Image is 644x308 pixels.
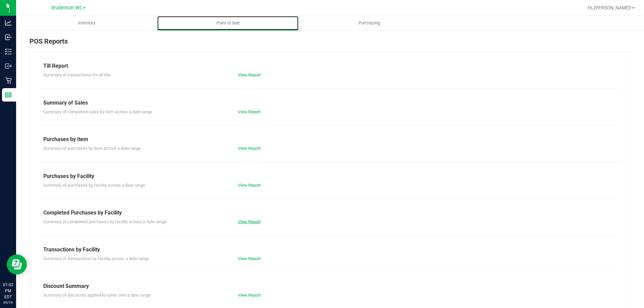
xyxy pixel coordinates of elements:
[238,219,261,224] a: View Report
[30,36,631,52] div: POS Reports
[43,146,141,151] span: Summary of purchases by item across a date range
[43,282,617,290] div: Discount Summary
[3,300,13,305] p: 09/19
[238,293,261,298] a: View Report
[238,146,261,151] a: View Report
[238,72,261,77] a: View Report
[7,254,27,274] iframe: Resource center
[238,256,261,261] a: View Report
[43,293,151,298] span: Summary of discounts applied to sales over a date range
[207,20,249,26] span: Point of Sale
[5,19,12,26] inline-svg: Analytics
[43,135,617,143] div: Purchases by Item
[43,62,617,70] div: Till Report
[5,91,12,98] inline-svg: Reports
[588,5,631,10] span: Hi, [PERSON_NAME]!
[43,172,617,180] div: Purchases by Facility
[43,209,617,217] div: Completed Purchases by Facility
[43,256,149,261] span: Summary of transactions by facility across a date range
[43,109,152,114] span: Summary of completed sales by item across a date range
[43,183,145,188] span: Summary of purchases by facility across a date range
[69,20,104,26] span: Inventory
[238,109,261,114] a: View Report
[5,77,12,84] inline-svg: Retail
[238,183,261,188] a: View Report
[51,5,83,11] span: Bradenton WC
[157,16,299,30] a: Point of Sale
[5,48,12,55] inline-svg: Inventory
[350,20,389,26] span: Purchasing
[5,34,12,41] inline-svg: Inbound
[43,72,111,77] span: Summary of transactions for all tills
[43,219,166,224] span: Summary of completed purchases by facility across a date range
[3,282,13,300] p: 01:02 PM EDT
[43,99,617,107] div: Summary of Sales
[43,246,617,254] div: Transactions by Facility
[299,16,440,30] a: Purchasing
[5,63,12,69] inline-svg: Outbound
[16,16,157,30] a: Inventory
